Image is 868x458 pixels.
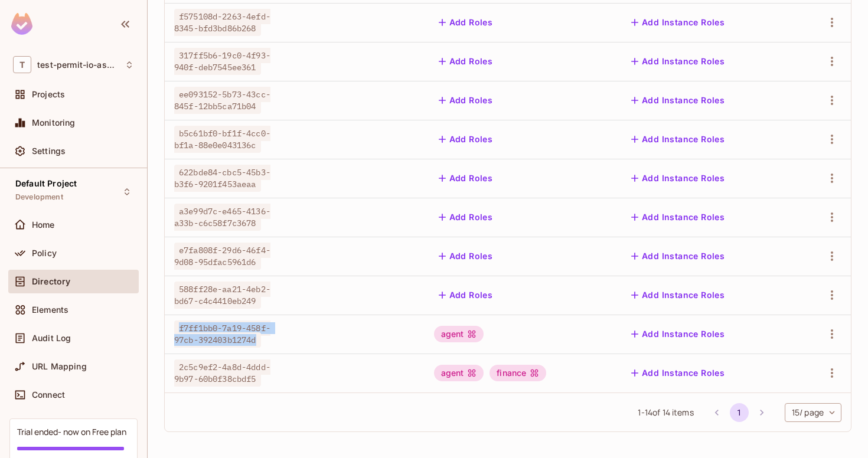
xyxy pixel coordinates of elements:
[32,305,68,315] span: Elements
[174,282,270,309] span: 588ff28e-aa21-4eb2-bd67-c4c4410eb249
[626,364,729,382] button: Add Instance Roles
[434,365,484,381] div: agent
[434,169,498,188] button: Add Roles
[434,52,498,71] button: Add Roles
[626,130,729,149] button: Add Instance Roles
[32,362,87,371] span: URL Mapping
[174,48,270,75] span: 317ff5b6-19c0-4f93-940f-deb7545ee361
[174,87,270,114] span: ee093152-5b73-43cc-845f-12bb5ca71b04
[434,13,498,32] button: Add Roles
[32,220,55,230] span: Home
[434,286,498,305] button: Add Roles
[15,179,77,188] span: Default Project
[32,90,65,99] span: Projects
[434,208,498,227] button: Add Roles
[174,320,270,348] span: f7ff1bb0-7a19-458f-97cb-392403b1274d
[434,247,498,266] button: Add Roles
[15,192,63,202] span: Development
[626,286,729,305] button: Add Instance Roles
[626,169,729,188] button: Add Instance Roles
[174,359,270,387] span: 2c5c9ef2-4a8d-4ddd-9b97-60b0f38cbdf5
[174,126,270,153] span: b5c61bf0-bf1f-4cc0-bf1a-88e0e043136c
[11,13,32,35] img: SReyMgAAAABJRU5ErkJggg==
[174,165,270,192] span: 622bde84-cbc5-45b3-b3f6-9201f453aeaa
[174,9,270,36] span: f575108d-2263-4efd-8345-bfd3bd86b268
[174,204,270,231] span: a3e99d7c-e465-4136-a33b-c6c58f7c3678
[37,60,119,70] span: Workspace: test-permit-io-ashiq
[434,130,498,149] button: Add Roles
[626,52,729,71] button: Add Instance Roles
[626,208,729,227] button: Add Instance Roles
[626,91,729,110] button: Add Instance Roles
[174,243,270,270] span: e7fa808f-29d6-46f4-9d08-95dfac5961d6
[17,426,126,437] div: Trial ended- now on Free plan
[434,91,498,110] button: Add Roles
[32,333,71,343] span: Audit Log
[32,390,65,400] span: Connect
[490,365,546,381] div: finance
[730,403,749,422] button: page 1
[13,56,31,73] span: T
[32,146,66,156] span: Settings
[434,326,484,342] div: agent
[706,403,773,422] nav: pagination navigation
[32,118,76,127] span: Monitoring
[638,406,693,419] span: 1 - 14 of 14 items
[626,325,729,343] button: Add Instance Roles
[32,248,57,258] span: Policy
[626,13,729,32] button: Add Instance Roles
[785,403,841,422] div: 15 / page
[32,277,70,286] span: Directory
[626,247,729,266] button: Add Instance Roles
